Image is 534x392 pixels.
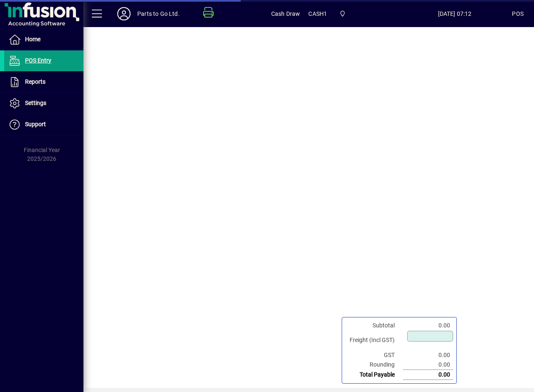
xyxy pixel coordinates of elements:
[512,7,524,20] div: POS
[4,29,83,50] a: Home
[4,114,83,135] a: Support
[403,321,453,330] td: 0.00
[345,360,403,370] td: Rounding
[25,100,46,106] span: Settings
[308,7,327,20] span: CASH1
[271,7,300,20] span: Cash Draw
[4,93,83,114] a: Settings
[403,370,453,380] td: 0.00
[137,7,180,20] div: Parts to Go Ltd.
[345,370,403,380] td: Total Payable
[111,6,137,21] button: Profile
[345,350,403,360] td: GST
[4,72,83,92] a: Reports
[403,350,453,360] td: 0.00
[345,330,403,350] td: Freight (Incl GST)
[25,57,51,64] span: POS Entry
[25,121,46,127] span: Support
[25,36,40,42] span: Home
[345,321,403,330] td: Subtotal
[403,360,453,370] td: 0.00
[398,7,512,20] span: [DATE] 07:12
[25,78,45,85] span: Reports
